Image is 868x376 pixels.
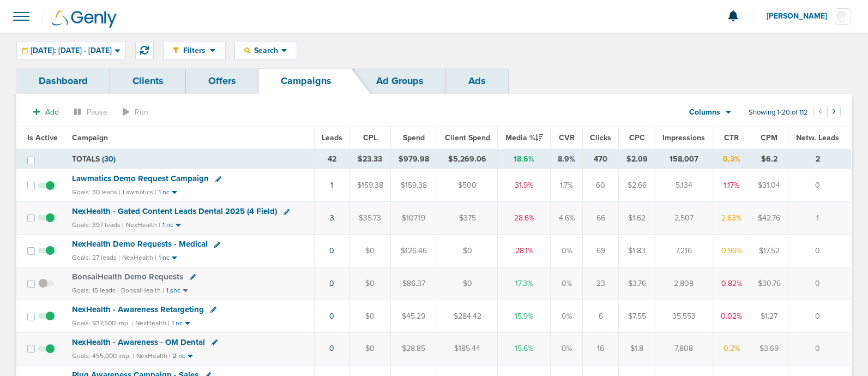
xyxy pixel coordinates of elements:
td: 18.6% [498,149,551,169]
td: $7.55 [619,300,655,332]
span: Client Spend [445,133,490,142]
td: $30.76 [750,267,788,300]
span: Is Active [27,133,58,142]
td: 1.7% [551,169,583,202]
td: $35.73 [349,202,390,235]
small: Lawmatics | [123,188,156,196]
small: Goals: 15 leads | [72,287,119,295]
a: 0 [329,312,334,321]
td: $284.42 [437,300,498,332]
td: $375 [437,202,498,235]
a: 1 [330,181,333,190]
td: 15.6% [498,332,551,365]
td: 35,553 [655,300,713,332]
td: 28.1% [498,235,551,267]
td: 42 [314,149,349,169]
a: 0 [329,279,334,288]
td: 0 [788,169,851,202]
td: $3.69 [750,332,788,365]
a: Campaigns [258,68,354,94]
td: $159.38 [391,169,437,202]
td: $1.8 [619,332,655,365]
td: $107.19 [391,202,437,235]
td: $0 [349,267,390,300]
a: Ad Groups [354,68,446,94]
span: 30 [104,154,113,164]
td: 0% [551,267,583,300]
td: $0 [437,235,498,267]
td: $1.27 [750,300,788,332]
small: BonsaiHealth | [121,287,164,294]
td: 0 [788,235,851,267]
td: 17.3% [498,267,551,300]
td: 2.63% [713,202,750,235]
td: 28.6% [498,202,551,235]
button: Go to next page [827,105,841,118]
td: $28.85 [391,332,437,365]
td: 16 [583,332,619,365]
td: 470 [583,149,619,169]
td: 0.2% [713,332,750,365]
small: NexHealth | [122,254,156,261]
td: $126.46 [391,235,437,267]
td: 0 [788,267,851,300]
span: NexHealth - Awareness - OM Dental [72,337,205,347]
small: Goals: 937,500 imp. | [72,319,133,327]
td: $979.98 [391,149,437,169]
a: 0 [329,246,334,255]
td: $2.66 [619,169,655,202]
button: Add [27,104,65,120]
span: [PERSON_NAME] [767,13,835,20]
small: 1 nc [159,254,170,262]
span: CTR [724,133,739,142]
td: 2,808 [655,267,713,300]
small: Goals: 27 leads | [72,254,120,262]
small: 1 snc [166,287,180,295]
span: Spend [403,133,425,142]
span: Clicks [590,133,611,142]
td: 1 [788,202,851,235]
span: Leads [322,133,342,142]
td: $42.76 [750,202,788,235]
td: $500 [437,169,498,202]
td: $0 [437,267,498,300]
span: CVR [559,133,575,142]
td: 2 [788,149,851,169]
td: 8.9% [551,149,583,169]
td: 6 [583,300,619,332]
td: 0 [788,300,851,332]
td: 0.02% [713,300,750,332]
td: 5,134 [655,169,713,202]
span: NexHealth Demo Requests - Medical [72,239,208,249]
small: 1 nc [159,188,170,196]
span: Media % [505,133,543,142]
small: 2 nc [173,352,185,360]
td: 31.9% [498,169,551,202]
span: Filters [179,46,210,55]
td: 0.3% [713,149,750,169]
a: 0 [329,344,334,353]
td: 66 [583,202,619,235]
small: Goals: 455,000 imp. | [72,352,134,360]
td: $0 [349,235,390,267]
span: CPM [761,133,777,142]
td: $159.38 [349,169,390,202]
td: 0% [551,235,583,267]
td: $185.44 [437,332,498,365]
a: Offers [186,68,258,94]
td: 4.6% [551,202,583,235]
span: Add [45,108,59,117]
td: 0.82% [713,267,750,300]
span: Search [250,46,281,55]
span: Lawmatics Demo Request Campaign [72,174,209,183]
span: NexHealth - Gated Content Leads Dental 2025 (4 Field) [72,206,277,216]
small: 1 nc [172,319,183,327]
td: $3.76 [619,267,655,300]
td: 0% [551,332,583,365]
td: $1.62 [619,202,655,235]
span: [DATE]: [DATE] - [DATE] [31,47,112,55]
a: Clients [110,68,186,94]
span: Campaign [72,133,108,142]
span: NexHealth - Awareness Retargeting [72,305,204,314]
small: NexHealth | [126,221,160,229]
